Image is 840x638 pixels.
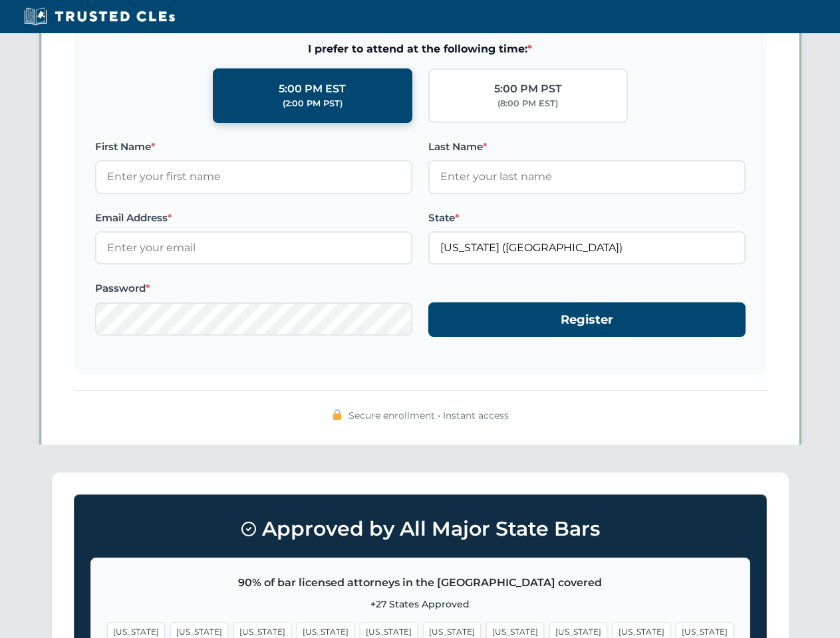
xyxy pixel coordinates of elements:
[20,7,179,27] img: Trusted CLEs
[95,210,412,226] label: Email Address
[428,160,746,193] input: Enter your last name
[283,97,343,110] div: (2:00 PM PST)
[95,139,412,155] label: First Name
[95,41,746,58] span: I prefer to attend at the following time:
[428,231,746,265] input: California (CA)
[332,409,343,420] img: 🔒
[494,80,562,98] div: 5:00 PM PST
[428,210,746,226] label: State
[107,574,734,591] p: 90% of bar licensed attorneys in the [GEOGRAPHIC_DATA] covered
[349,408,509,423] span: Secure enrollment • Instant access
[279,80,346,98] div: 5:00 PM EST
[95,280,412,296] label: Password
[428,139,746,155] label: Last Name
[497,97,558,110] div: (8:00 PM EST)
[95,160,412,193] input: Enter your first name
[107,597,734,611] p: +27 States Approved
[95,231,412,265] input: Enter your email
[90,511,750,547] h3: Approved by All Major State Bars
[428,302,746,338] button: Register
